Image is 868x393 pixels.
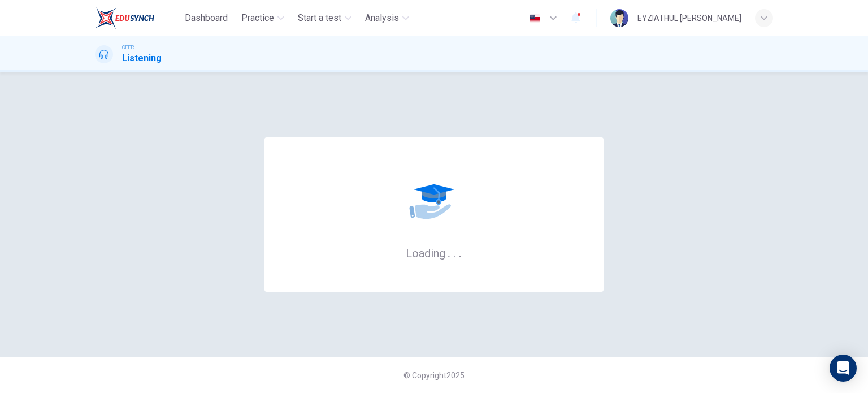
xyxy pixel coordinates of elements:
img: EduSynch logo [95,7,154,29]
span: Start a test [298,11,341,25]
span: Dashboard [185,11,228,25]
div: Open Intercom Messenger [830,355,857,382]
span: © Copyright 2025 [403,371,465,380]
h6: Loading [406,245,462,260]
a: EduSynch logo [95,7,180,29]
img: Profile picture [610,9,628,27]
h6: . [447,243,451,261]
div: EYZIATHUL [PERSON_NAME] [637,11,741,25]
img: en [528,14,542,23]
h6: . [453,243,457,261]
button: Analysis [361,8,414,28]
h1: Listening [122,51,162,65]
button: Practice [237,8,289,28]
span: CEFR [122,44,134,51]
button: Dashboard [180,8,232,28]
span: Analysis [365,11,399,25]
h6: . [458,243,462,261]
span: Practice [241,11,274,25]
button: Start a test [293,8,356,28]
